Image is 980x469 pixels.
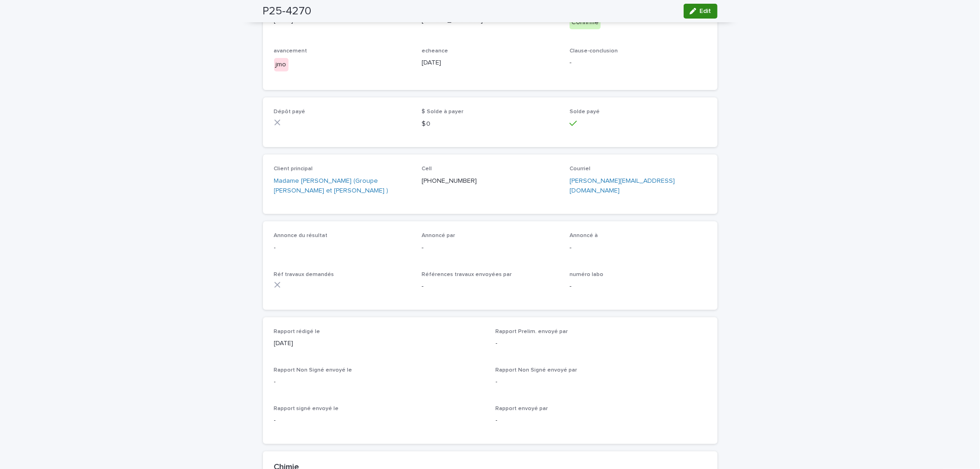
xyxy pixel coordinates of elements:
span: avancement [274,48,307,54]
span: Rapport Non Signé envoyé par [496,367,577,373]
p: - [496,339,706,348]
a: Madame [PERSON_NAME] (Groupe [PERSON_NAME] et [PERSON_NAME] ) [274,176,411,196]
p: - [422,243,558,253]
span: Rapport Non Signé envoyé le [274,367,352,373]
span: Annonce du résultat [274,233,328,238]
span: Dépôt payé [274,109,306,115]
p: - [570,243,706,253]
p: - [496,377,706,387]
p: - [274,243,411,253]
a: [PERSON_NAME][EMAIL_ADDRESS][DOMAIN_NAME] [570,178,675,194]
h2: P25-4270 [263,5,312,18]
p: [DATE] [274,339,485,348]
span: Rapport signé envoyé le [274,406,339,411]
p: [PHONE_NUMBER] [422,176,558,186]
span: Rapport envoyé par [496,406,548,411]
span: Réf travaux demandés [274,272,334,277]
span: Annoncé à [570,233,598,238]
span: Cell [422,166,432,172]
span: echeance [422,48,448,54]
span: Edit [700,8,711,14]
span: Rapport Prelim. envoyé par [496,329,568,334]
span: numéro labo [570,272,603,277]
p: $ 0 [422,119,558,129]
p: - [422,282,558,291]
button: Edit [684,4,717,19]
span: $ Solde à payer [422,109,463,115]
span: Références travaux envoyées par [422,272,512,277]
span: Client principal [274,166,313,172]
span: Rapport rédigé le [274,329,320,334]
span: Annoncé par [422,233,455,238]
p: - [274,377,485,387]
p: - [570,58,706,68]
p: [DATE] [422,58,558,68]
div: Confirmé [570,16,601,29]
div: jmo [274,58,288,71]
p: - [496,416,706,425]
span: Courriel [570,166,590,172]
p: - [570,282,706,291]
p: - [274,416,485,425]
span: Solde payé [570,109,600,115]
span: Clause-conclusion [570,48,618,54]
